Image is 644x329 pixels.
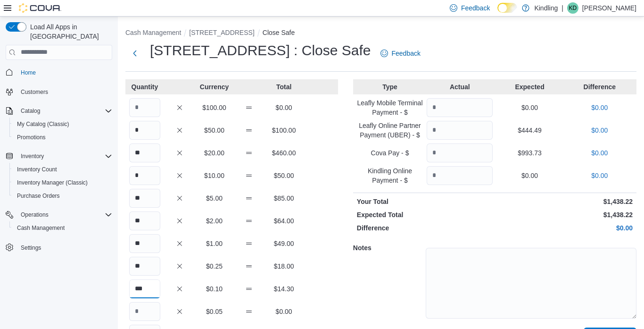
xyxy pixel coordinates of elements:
[569,2,577,14] span: KD
[129,121,160,140] input: Quantity
[268,126,299,135] p: $100.00
[2,104,116,118] button: Catalog
[567,103,633,112] p: $0.00
[357,121,423,140] p: Leafly Online Partner Payment (UBER) - $
[129,98,160,117] input: Quantity
[13,132,112,143] span: Promotions
[534,2,558,14] p: Kindling
[9,221,116,235] button: Cash Management
[199,126,230,135] p: $50.00
[17,105,44,117] button: Catalog
[567,148,633,158] p: $0.00
[496,171,562,180] p: $0.00
[13,118,73,130] a: My Catalog (Classic)
[19,3,61,13] img: Cova
[567,2,578,14] div: Kate Dasti
[129,211,160,230] input: Quantity
[567,171,633,180] p: $0.00
[9,163,116,176] button: Inventory Count
[199,82,230,92] p: Currency
[129,166,160,185] input: Quantity
[353,238,424,257] h5: Notes
[567,126,633,135] p: $0.00
[13,164,112,175] span: Inventory Count
[199,148,230,158] p: $20.00
[2,66,116,79] button: Home
[567,82,633,92] p: Difference
[17,151,112,162] span: Inventory
[268,148,299,158] p: $460.00
[496,148,562,158] p: $993.73
[268,284,299,294] p: $14.30
[199,239,230,248] p: $1.00
[496,103,562,112] p: $0.00
[199,194,230,203] p: $5.00
[17,166,57,173] span: Inventory Count
[17,105,112,117] span: Catalog
[129,234,160,253] input: Quantity
[9,189,116,202] button: Purchase Orders
[17,241,112,253] span: Settings
[561,2,563,14] p: |
[2,150,116,163] button: Inventory
[26,22,112,41] span: Load All Apps in [GEOGRAPHIC_DATA]
[268,262,299,271] p: $18.00
[129,189,160,208] input: Quantity
[13,190,112,202] span: Purchase Orders
[17,67,112,78] span: Home
[427,166,493,185] input: Quantity
[17,224,65,232] span: Cash Management
[461,3,490,13] span: Feedback
[17,67,40,78] a: Home
[268,307,299,316] p: $0.00
[268,239,299,248] p: $49.00
[9,118,116,131] button: My Catalog (Classic)
[129,302,160,321] input: Quantity
[150,41,371,60] h1: [STREET_ADDRESS] : Close Safe
[357,98,423,117] p: Leafly Mobile Terminal Payment - $
[129,143,160,162] input: Quantity
[357,82,423,92] p: Type
[9,176,116,189] button: Inventory Manager (Classic)
[125,44,144,63] button: Next
[17,120,69,128] span: My Catalog (Classic)
[17,209,112,220] span: Operations
[17,179,88,186] span: Inventory Manager (Classic)
[125,28,636,39] nav: An example of EuiBreadcrumbs
[427,121,493,140] input: Quantity
[17,209,52,220] button: Operations
[357,210,493,219] p: Expected Total
[496,126,562,135] p: $444.49
[21,69,36,76] span: Home
[17,86,52,98] a: Customers
[13,118,112,130] span: My Catalog (Classic)
[13,164,61,175] a: Inventory Count
[13,222,112,234] span: Cash Management
[268,171,299,180] p: $50.00
[268,194,299,203] p: $85.00
[392,49,421,58] span: Feedback
[129,279,160,298] input: Quantity
[17,242,45,253] a: Settings
[21,88,48,96] span: Customers
[377,44,424,63] a: Feedback
[496,82,562,92] p: Expected
[199,216,230,226] p: $2.00
[189,29,254,36] button: [STREET_ADDRESS]
[13,190,64,202] a: Purchase Orders
[268,103,299,112] p: $0.00
[2,240,116,254] button: Settings
[497,3,517,13] input: Dark Mode
[13,177,112,188] span: Inventory Manager (Classic)
[199,171,230,180] p: $10.00
[17,151,48,162] button: Inventory
[496,223,633,233] p: $0.00
[496,197,633,206] p: $1,438.22
[199,103,230,112] p: $100.00
[13,177,91,188] a: Inventory Manager (Classic)
[2,208,116,221] button: Operations
[129,82,160,92] p: Quantity
[263,29,295,36] button: Close Safe
[21,152,44,160] span: Inventory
